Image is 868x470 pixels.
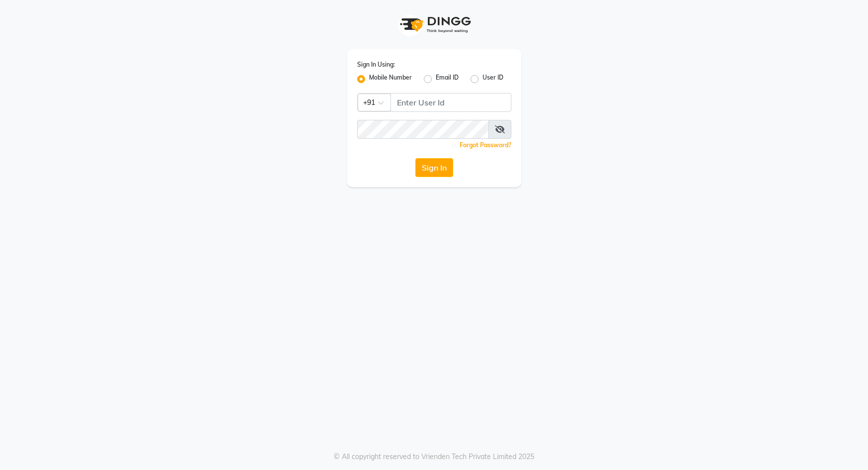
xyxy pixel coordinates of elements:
label: Email ID [436,73,459,85]
a: Forgot Password? [460,141,511,149]
label: User ID [482,73,503,85]
button: Sign In [415,158,453,177]
input: Username [390,93,511,112]
label: Sign In Using: [357,60,395,69]
img: logo1.svg [394,10,474,39]
label: Mobile Number [369,73,412,85]
input: Username [357,120,489,139]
